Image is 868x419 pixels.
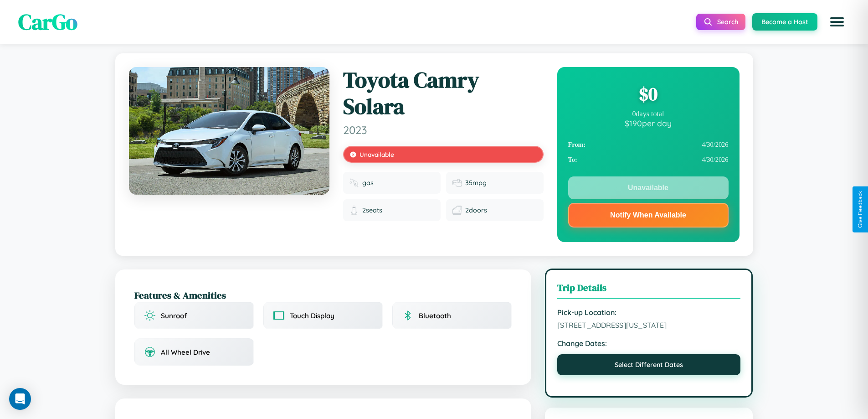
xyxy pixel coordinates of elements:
span: gas [362,179,374,187]
span: Sunroof [161,311,187,320]
span: Unavailable [360,150,394,158]
div: $ 190 per day [568,118,729,128]
div: 4 / 30 / 2026 [568,137,729,152]
img: Fuel efficiency [452,178,462,187]
h3: Trip Details [557,281,741,299]
strong: From: [568,141,586,149]
button: Select Different Dates [557,354,741,375]
span: Bluetooth [419,311,451,320]
h1: Toyota Camry Solara [343,67,544,119]
img: Doors [452,206,462,215]
div: 0 days total [568,110,729,118]
div: 4 / 30 / 2026 [568,152,729,167]
img: Toyota Camry Solara 2023 [129,67,329,195]
strong: Change Dates: [557,339,741,348]
div: $ 0 [568,82,729,106]
span: All Wheel Drive [161,348,210,357]
strong: To: [568,156,577,164]
span: [STREET_ADDRESS][US_STATE] [557,321,741,330]
h2: Features & Amenities [134,289,512,302]
img: Fuel type [349,178,359,187]
span: 2023 [343,123,544,137]
button: Search [696,14,745,30]
span: 35 mpg [465,179,487,187]
span: Touch Display [290,311,334,320]
strong: Pick-up Location: [557,308,741,317]
div: Open Intercom Messenger [9,388,31,410]
button: Open menu [824,9,850,35]
div: Give Feedback [857,191,863,228]
span: 2 seats [362,206,382,214]
img: Seats [349,206,359,215]
button: Become a Host [752,13,817,31]
button: Notify When Available [568,203,729,228]
span: CarGo [18,7,77,37]
button: Unavailable [568,176,729,199]
span: 2 doors [465,206,487,214]
span: Search [717,18,738,26]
